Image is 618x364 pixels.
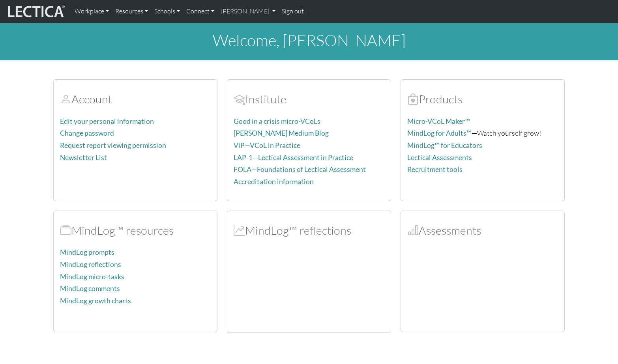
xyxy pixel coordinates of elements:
[407,141,482,149] a: MindLog™ for Educators
[217,3,279,20] a: [PERSON_NAME]
[234,153,353,162] a: LAP-1—Lectical Assessment in Practice
[234,165,366,174] a: FOLA—Foundations of Lectical Assessment
[60,92,71,106] span: Account
[234,92,245,106] span: Account
[407,153,472,162] a: Lectical Assessments
[407,129,472,137] a: MindLog for Adults™
[60,248,114,256] a: MindLog prompts
[407,224,558,237] h2: Assessments
[151,3,183,20] a: Schools
[407,165,463,174] a: Recruitment tools
[60,273,124,281] a: MindLog micro-tasks
[60,223,71,237] span: MindLog™ resources
[6,4,65,19] img: lecticalive
[234,223,245,237] span: MindLog
[60,284,120,293] a: MindLog comments
[234,224,384,237] h2: MindLog™ reflections
[279,3,307,20] a: Sign out
[407,127,558,139] p: —Watch yourself grow!
[234,177,314,186] a: Accreditation information
[60,129,114,137] a: Change password
[407,117,470,125] a: Micro-VCoL Maker™
[71,3,112,20] a: Workplace
[407,92,558,106] h2: Products
[112,3,151,20] a: Resources
[60,141,166,149] a: Request report viewing permission
[60,117,154,125] a: Edit your personal information
[60,224,211,237] h2: MindLog™ resources
[60,260,121,269] a: MindLog reflections
[234,117,320,125] a: Good in a crisis micro-VCoLs
[234,92,384,106] h2: Institute
[60,153,107,162] a: Newsletter List
[407,92,419,106] span: Products
[407,223,419,237] span: Assessments
[234,129,329,137] a: [PERSON_NAME] Medium Blog
[60,92,211,106] h2: Account
[234,141,300,149] a: ViP—VCoL in Practice
[60,297,131,305] a: MindLog growth charts
[183,3,217,20] a: Connect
